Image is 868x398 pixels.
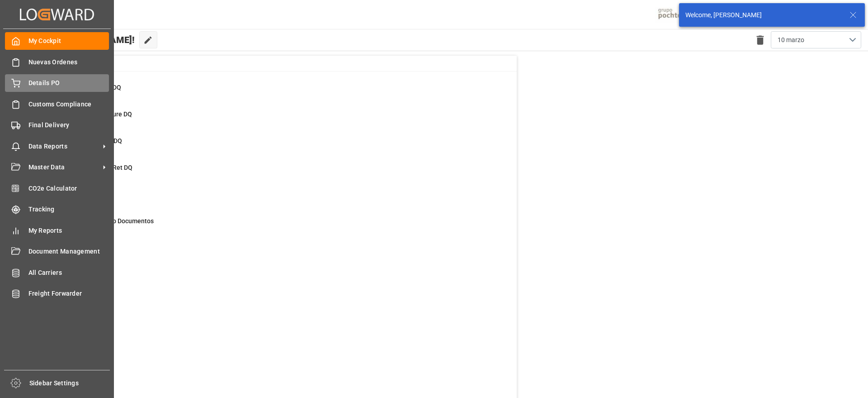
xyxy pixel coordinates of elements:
[5,201,109,218] a: Tracking
[28,226,109,235] span: My Reports
[28,78,109,88] span: Details PO
[28,120,109,130] span: Final Delivery
[28,268,109,278] span: All Carriers
[771,31,861,48] button: open menu
[28,205,109,214] span: Tracking
[47,163,505,182] a: 5Missing Empty Ret DQDetails PO
[5,243,109,260] a: Document Management
[47,83,505,102] a: 43New Creations DQDetails PO
[5,95,109,113] a: Customs Compliance
[28,58,109,67] span: Nuevas Ordenes
[47,136,505,155] a: 6Missing Arrival DQDetails PO
[28,289,109,298] span: Freight Forwarder
[28,184,109,193] span: CO2e Calculator
[685,10,841,20] div: Welcome, [PERSON_NAME]
[28,142,100,151] span: Data Reports
[38,31,135,48] span: Hello [PERSON_NAME]!
[47,243,505,262] a: 955Con DemorasFinal Delivery
[655,7,700,23] img: pochtecaImg.jpg_1689854062.jpg
[47,110,505,129] a: 15Missing Departure DQDetails PO
[778,35,804,45] span: 10 marzo
[5,74,109,92] a: Details PO
[28,100,109,109] span: Customs Compliance
[47,216,505,235] a: 354Pendiente Envio DocumentosDetails PO
[29,379,110,388] span: Sidebar Settings
[28,36,109,46] span: My Cockpit
[5,53,109,71] a: Nuevas Ordenes
[28,163,100,172] span: Master Data
[5,116,109,134] a: Final Delivery
[5,179,109,197] a: CO2e Calculator
[5,32,109,50] a: My Cockpit
[47,190,505,209] a: 48In ProgressDetails PO
[28,247,109,256] span: Document Management
[5,264,109,281] a: All Carriers
[5,221,109,239] a: My Reports
[5,285,109,302] a: Freight Forwarder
